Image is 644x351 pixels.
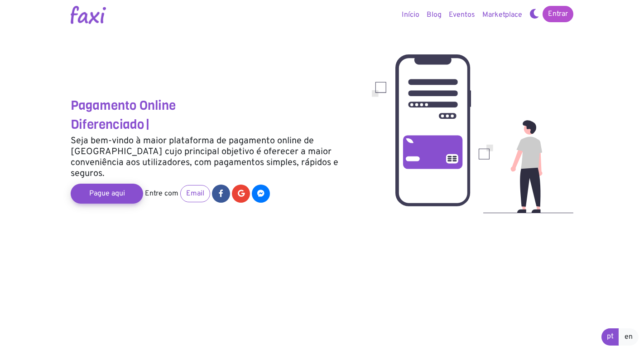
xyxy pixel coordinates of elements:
[145,189,178,198] span: Entre com
[601,328,619,346] a: pt
[71,184,143,204] a: Pague aqui
[543,6,573,22] a: Entrar
[479,6,526,24] a: Marketplace
[71,98,358,113] h3: Pagamento Online
[423,6,445,24] a: Blog
[398,6,423,24] a: Início
[619,328,639,346] a: en
[180,185,210,202] a: Email
[71,6,106,24] img: Logotipo Faxi Online
[71,116,144,133] span: Diferenciado
[445,6,479,24] a: Eventos
[71,136,358,179] h5: Seja bem-vindo à maior plataforma de pagamento online de [GEOGRAPHIC_DATA] cujo principal objetiv...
